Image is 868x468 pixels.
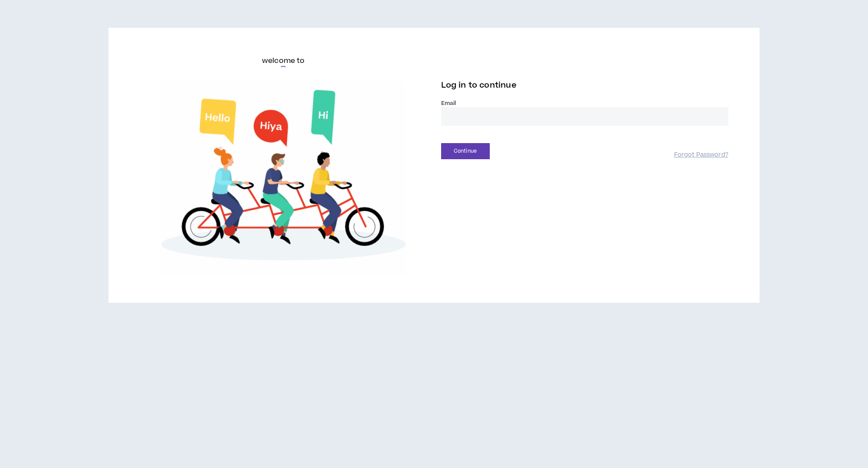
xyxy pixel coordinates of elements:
[140,81,427,275] img: Welcome to Wripple
[441,143,490,159] button: Continue
[262,56,305,66] h6: welcome to
[441,80,517,91] span: Log in to continue
[441,99,728,107] label: Email
[674,151,728,159] a: Forgot Password?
